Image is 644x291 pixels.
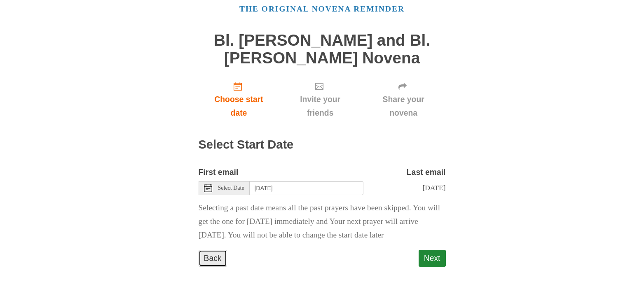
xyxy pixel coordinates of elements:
[287,93,353,120] span: Invite your friends
[218,185,244,191] span: Select Date
[279,75,361,124] a: Invite your friends
[422,184,445,192] span: [DATE]
[199,75,279,124] a: Choose start date
[199,32,446,67] h1: Bl. [PERSON_NAME] and Bl. [PERSON_NAME] Novena
[199,165,239,179] label: First email
[199,201,446,242] p: Selecting a past date means all the past prayers have been skipped. You will get the one for [DAT...
[361,75,446,124] a: Share your novena
[239,5,405,13] a: The original novena reminder
[207,93,271,120] span: Choose start date
[199,250,227,267] a: Back
[199,138,446,151] h2: Select Start Date
[407,165,446,179] label: Last email
[419,250,446,267] button: Next
[250,181,363,195] input: Use the arrow keys to pick a date
[370,93,438,120] span: Share your novena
